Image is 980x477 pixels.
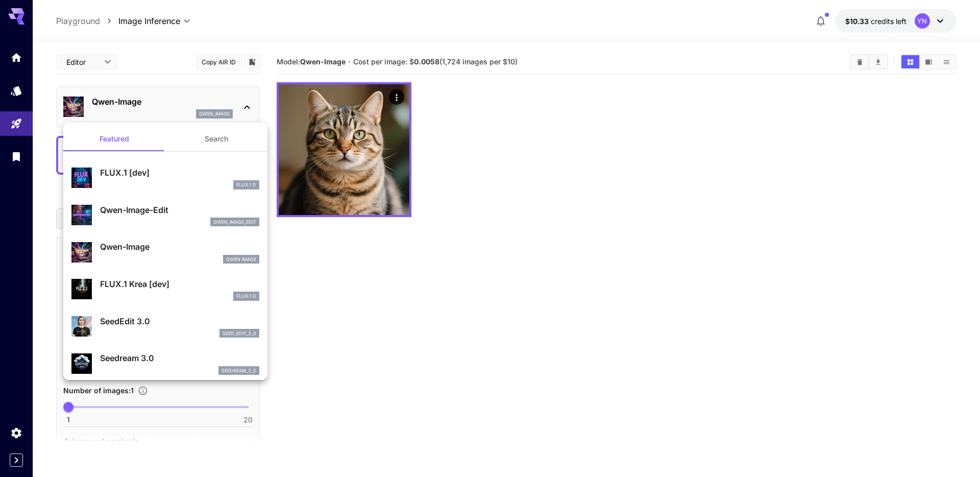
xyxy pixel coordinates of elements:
p: qwen_image_edit [213,219,256,226]
div: Seedream 3.0seedream_3_0 [71,348,259,379]
button: Featured [63,127,165,151]
p: FLUX.1 Krea [dev] [100,278,259,290]
p: Qwen Image [226,256,256,263]
p: SeedEdit 3.0 [100,315,259,327]
div: SeedEdit 3.0seed_edit_3_0 [71,311,259,342]
div: Qwen-Image-Editqwen_image_edit [71,200,259,231]
div: FLUX.1 Krea [dev]FLUX.1 D [71,274,259,305]
p: FLUX.1 D [236,181,256,188]
div: Qwen-ImageQwen Image [71,236,259,268]
p: FLUX.1 [dev] [100,166,259,179]
p: Qwen-Image-Edit [100,204,259,216]
p: FLUX.1 D [236,293,256,300]
p: Seedream 3.0 [100,352,259,364]
p: seed_edit_3_0 [223,330,256,337]
div: FLUX.1 [dev]FLUX.1 D [71,162,259,194]
p: seedream_3_0 [222,367,256,374]
button: Search [165,127,267,151]
p: Qwen-Image [100,241,259,253]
